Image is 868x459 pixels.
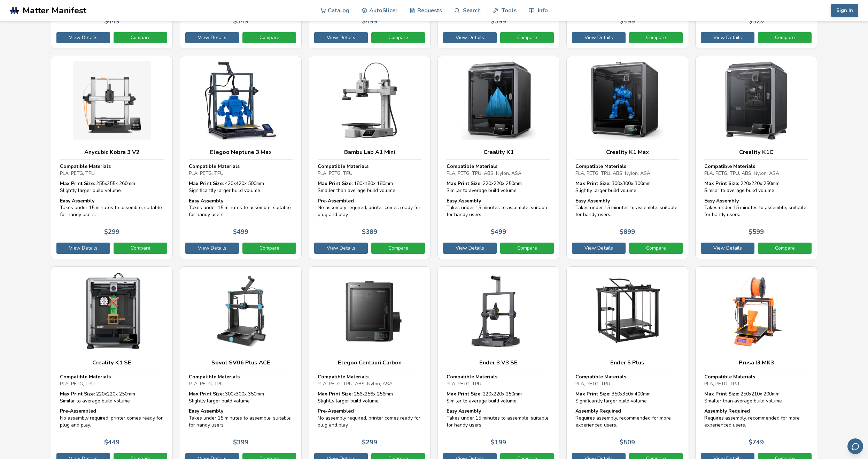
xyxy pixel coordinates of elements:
strong: Compatible Materials [704,163,755,170]
strong: Max Print Size: [318,391,352,397]
strong: Max Print Size: [447,180,481,187]
strong: Compatible Materials [318,373,369,380]
strong: Compatible Materials [60,373,111,380]
h3: Creality K1 [447,149,550,156]
span: Matter Manifest [23,6,86,15]
p: $ 509 [620,439,635,446]
strong: Compatible Materials [447,373,497,380]
button: Sign In [831,4,858,17]
a: Bambu Lab A1 MiniCompatible MaterialsPLA, PETG, TPUMax Print Size: 180x180x 180mmSmaller than ave... [309,56,431,259]
span: PLA, PETG, TPU [60,380,95,387]
span: PLA, PETG, TPU [575,380,610,387]
a: View Details [56,32,110,43]
p: $ 499 [620,18,635,25]
a: Compare [114,32,167,43]
div: 350 x 350 x 400 mm Significantly larger build volume [575,391,679,404]
h3: Ender 5 Plus [575,359,679,366]
h3: Ender 3 V3 SE [447,359,550,366]
strong: Max Print Size: [447,391,481,397]
div: 256 x 256 x 256 mm Slightly larger build volume [318,391,421,404]
span: PLA, PETG, TPU [318,170,352,177]
span: PLA, PETG, TPU, ABS, Nylon, ASA [704,170,779,177]
p: $ 449 [104,18,119,25]
span: PLA, PETG, TPU [189,380,224,387]
div: No assembly required, printer comes ready for plug and play. [318,408,421,428]
button: Send feedback via email [847,438,863,454]
h3: Elegoo Neptune 3 Max [189,149,293,156]
strong: Max Print Size: [60,391,95,397]
strong: Compatible Materials [704,373,755,380]
div: Takes under 15 minutes to assemble, suitable for handy users. [575,198,679,218]
a: View Details [185,32,239,43]
h3: Creality K1C [704,149,808,156]
div: Requires assembly, recommended for more experienced users. [704,408,808,428]
div: Takes under 15 minutes to assemble, suitable for handy users. [447,198,550,218]
span: PLA, PETG, TPU [704,380,739,387]
strong: Easy Assembly [60,198,94,204]
a: View Details [701,32,754,43]
strong: Compatible Materials [575,373,626,380]
strong: Compatible Materials [318,163,369,170]
a: Anycubic Kobra 3 V2Compatible MaterialsPLA, PETG, TPUMax Print Size: 255x255x 260mmSlightly large... [51,56,173,259]
p: $ 399 [233,439,248,446]
a: View Details [572,32,626,43]
strong: Max Print Size: [575,391,610,397]
span: PLA, PETG, TPU [60,170,95,177]
a: Compare [629,32,683,43]
div: 420 x 420 x 500 mm Significantly larger build volume [189,180,293,194]
a: Creality K1 MaxCompatible MaterialsPLA, PETG, TPU, ABS, Nylon, ASAMax Print Size: 300x300x 300mmS... [566,56,688,259]
a: Compare [629,243,683,254]
div: No assembly required, printer comes ready for plug and play. [318,198,421,218]
a: Creality K1CCompatible MaterialsPLA, PETG, TPU, ABS, Nylon, ASAMax Print Size: 220x220x 250mmSimi... [695,56,817,259]
a: Compare [758,32,812,43]
strong: Easy Assembly [189,408,223,414]
p: $ 499 [491,228,506,236]
strong: Easy Assembly [575,198,610,204]
div: No assembly required, printer comes ready for plug and play. [60,408,164,428]
h3: Bambu Lab A1 Mini [318,149,421,156]
strong: Easy Assembly [447,198,481,204]
strong: Max Print Size: [318,180,352,187]
a: View Details [314,243,368,254]
div: 220 x 220 x 250 mm Similar to average build volume [60,391,164,404]
a: Compare [371,243,425,254]
strong: Pre-Assembled [60,408,96,414]
strong: Compatible Materials [447,163,497,170]
a: Compare [371,32,425,43]
div: 300 x 300 x 350 mm Slightly larger build volume [189,391,293,404]
span: PLA, PETG, TPU [447,380,481,387]
div: Takes under 15 minutes to assemble, suitable for handy users. [60,198,164,218]
h3: Anycubic Kobra 3 V2 [60,149,164,156]
p: $ 499 [233,228,248,236]
div: Requires assembly, recommended for more experienced users. [575,408,679,428]
strong: Compatible Materials [189,163,240,170]
span: PLA, PETG, TPU [189,170,224,177]
strong: Easy Assembly [189,198,223,204]
strong: Max Print Size: [704,180,739,187]
a: Compare [242,243,296,254]
strong: Compatible Materials [189,373,240,380]
p: $ 399 [491,18,506,25]
div: 220 x 220 x 250 mm Similar to average build volume [447,180,550,194]
strong: Pre-Assembled [318,198,354,204]
p: $ 599 [749,228,764,236]
div: 255 x 255 x 260 mm Slightly larger build volume [60,180,164,194]
h3: Prusa I3 MK3 [704,359,808,366]
p: $ 299 [104,228,119,236]
h3: Creality K1 Max [575,149,679,156]
div: 300 x 300 x 300 mm Slightly larger build volume [575,180,679,194]
p: $ 349 [233,18,248,25]
p: $ 499 [362,18,377,25]
strong: Max Print Size: [189,391,224,397]
a: View Details [314,32,368,43]
a: Elegoo Neptune 3 MaxCompatible MaterialsPLA, PETG, TPUMax Print Size: 420x420x 500mmSignificantly... [180,56,302,259]
a: Compare [500,243,554,254]
strong: Easy Assembly [704,198,739,204]
a: Compare [242,32,296,43]
strong: Compatible Materials [60,163,111,170]
a: View Details [443,32,497,43]
div: Takes under 15 minutes to assemble, suitable for handy users. [447,408,550,428]
div: Takes under 15 minutes to assemble, suitable for handy users. [189,198,293,218]
a: Compare [500,32,554,43]
p: $ 329 [749,18,764,25]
